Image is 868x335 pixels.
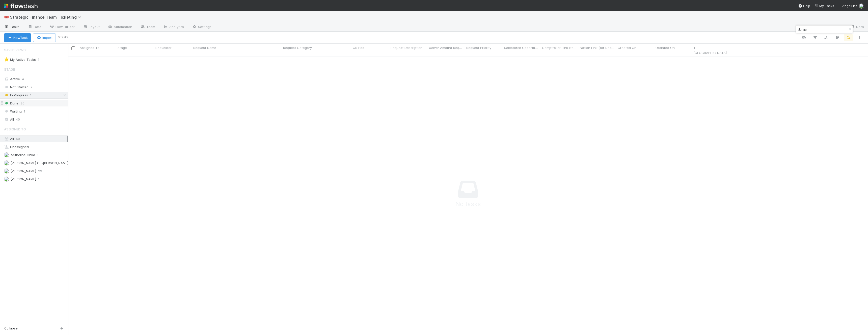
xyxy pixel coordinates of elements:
[580,45,615,50] span: Notion Link (for Decision/Incident Docs)
[618,45,636,50] span: Created On
[4,76,67,82] div: Active
[80,45,99,50] span: Assigned To
[798,3,810,8] div: Help
[814,4,834,8] span: My Tasks
[24,108,25,115] span: 1
[11,177,36,181] span: [PERSON_NAME]
[31,84,33,90] span: 2
[20,100,24,106] span: 36
[4,160,9,165] img: avatar_0645ba0f-c375-49d5-b2e7-231debf65fc8.png
[11,153,35,157] span: Aetheline Chua
[11,169,36,173] span: [PERSON_NAME]
[10,15,84,20] span: Strategic Finance Team Ticketing
[193,45,216,50] span: Request Name
[4,108,22,115] span: Waiting
[33,33,56,42] button: Import
[504,45,539,50] span: Salesforce Opportunity Link (for Fund Pricing Negotiations only)
[4,152,9,157] img: avatar_103f69d0-f655-4f4f-bc28-f3abe7034599.png
[4,326,18,331] span: Collapse
[4,124,26,134] span: Assigned To
[4,136,67,142] div: All
[428,45,464,50] span: Waiver Amount Requested
[22,77,24,81] span: 4
[38,176,40,182] span: 1
[842,4,857,8] span: AngelList
[49,24,75,29] span: Flow Builder
[136,23,159,31] a: Team
[4,177,9,182] img: avatar_022c235f-155a-4f12-b426-9592538e9d6c.png
[693,46,727,55] a: + [GEOGRAPHIC_DATA]
[4,84,29,90] span: Not Started
[4,144,67,150] div: Unassigned
[38,168,42,174] span: 29
[4,116,67,123] div: All
[797,26,847,32] input: Search...
[37,152,39,158] span: 1
[71,46,75,50] input: Toggle All Rows Selected
[846,23,868,31] a: Docs
[16,137,20,141] span: 40
[104,23,136,31] a: Automation
[4,169,9,174] img: avatar_aa4fbed5-f21b-48f3-8bdd-57047a9d59de.png
[16,116,20,123] span: 40
[4,24,20,29] span: Tasks
[24,23,45,31] a: Data
[38,57,44,63] span: 1
[4,92,28,98] span: In Progress
[4,15,9,19] span: 🎟️
[391,45,422,50] span: Request Description
[353,45,364,50] span: CR Pod
[4,2,38,10] img: logo-inverted-e16ddd16eac7371096b0.svg
[58,35,69,40] small: 0 tasks
[4,64,15,74] span: Stage
[656,45,675,50] span: Updated On
[4,100,18,106] span: Done
[155,45,172,50] span: Requester
[283,45,312,50] span: Request Category
[188,23,215,31] a: Settings
[4,33,31,42] button: NewTask
[159,23,188,31] a: Analytics
[4,57,9,62] span: ⭐
[4,57,36,63] div: My Active Tasks
[30,92,32,98] span: 1
[4,45,26,55] span: Saved Views
[118,45,127,50] span: Stage
[859,4,864,9] img: avatar_aa4fbed5-f21b-48f3-8bdd-57047a9d59de.png
[542,45,577,50] span: Comptroller Link (for Fee Waivers)
[466,45,491,50] span: Request Priority
[79,23,104,31] a: Layout
[11,161,68,165] span: [PERSON_NAME] Ou-[PERSON_NAME]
